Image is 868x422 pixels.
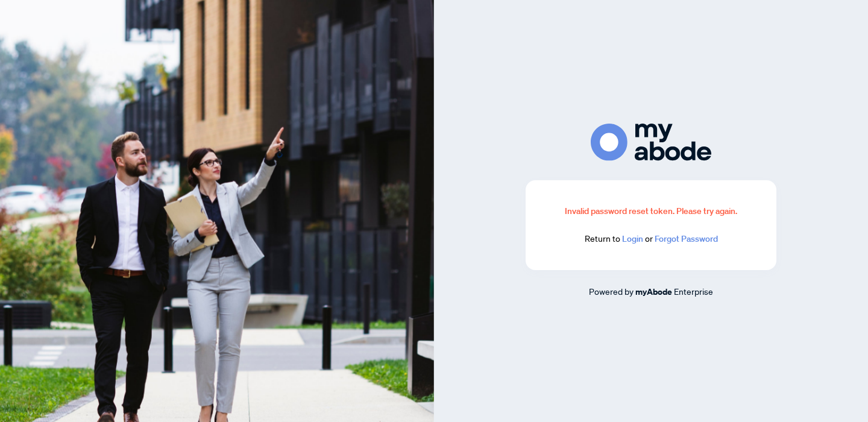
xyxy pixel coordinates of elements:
span: Powered by [589,286,634,297]
span: Enterprise [674,286,713,297]
a: Login [622,233,643,244]
a: myAbode [635,285,672,298]
div: Invalid password reset token. Please try again. [555,204,747,218]
img: ma-logo [591,124,711,160]
a: Forgot Password [655,233,718,244]
div: Return to or [555,232,747,246]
